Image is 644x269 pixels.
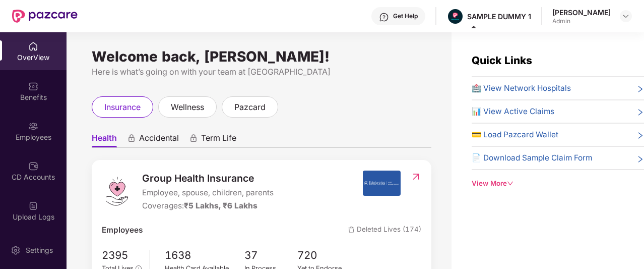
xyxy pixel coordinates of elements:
img: insurerIcon [363,171,401,196]
div: View More [472,178,644,189]
span: 🏥 View Network Hospitals [472,82,571,94]
img: logo [102,176,132,206]
span: ₹5 Lakhs, ₹6 Lakhs [184,201,257,210]
div: Coverages: [142,200,274,212]
img: svg+xml;base64,PHN2ZyBpZD0iU2V0dGluZy0yMHgyMCIgeG1sbnM9Imh0dHA6Ly93d3cudzMub3JnLzIwMDAvc3ZnIiB3aW... [11,245,21,255]
img: RedirectIcon [411,172,421,182]
span: Term Life [201,133,236,147]
span: insurance [104,101,141,114]
span: 2395 [102,247,142,264]
span: Quick Links [472,54,532,67]
img: svg+xml;base64,PHN2ZyBpZD0iRW1wbG95ZWVzIiB4bWxucz0iaHR0cDovL3d3dy53My5vcmcvMjAwMC9zdmciIHdpZHRoPS... [28,121,38,131]
span: 💳 Load Pazcard Wallet [472,129,558,141]
img: deleteIcon [348,227,355,233]
span: Deleted Lives (174) [348,224,421,236]
span: Employee, spouse, children, parents [142,187,274,199]
span: Group Health Insurance [142,171,274,186]
div: SAMPLE DUMMY 1 [467,12,531,21]
img: svg+xml;base64,PHN2ZyBpZD0iRHJvcGRvd24tMzJ4MzIiIHhtbG5zPSJodHRwOi8vd3d3LnczLm9yZy8yMDAwL3N2ZyIgd2... [622,12,630,20]
div: animation [127,134,136,143]
img: svg+xml;base64,PHN2ZyBpZD0iSG9tZSIgeG1sbnM9Imh0dHA6Ly93d3cudzMub3JnLzIwMDAvc3ZnIiB3aWR0aD0iMjAiIG... [28,41,38,51]
span: 1638 [165,247,244,264]
span: right [636,84,644,94]
span: 720 [297,247,351,264]
div: Admin [552,17,611,25]
img: svg+xml;base64,PHN2ZyBpZD0iQmVuZWZpdHMiIHhtbG5zPSJodHRwOi8vd3d3LnczLm9yZy8yMDAwL3N2ZyIgd2lkdGg9Ij... [28,81,38,91]
img: svg+xml;base64,PHN2ZyBpZD0iVXBsb2FkX0xvZ3MiIGRhdGEtbmFtZT0iVXBsb2FkIExvZ3MiIHhtbG5zPSJodHRwOi8vd3... [28,201,38,211]
img: Pazcare_Alternative_logo-01-01.png [448,9,463,24]
div: animation [189,134,198,143]
span: 📊 View Active Claims [472,105,554,118]
span: Health [92,133,117,147]
img: svg+xml;base64,PHN2ZyBpZD0iSGVscC0zMngzMiIgeG1sbnM9Imh0dHA6Ly93d3cudzMub3JnLzIwMDAvc3ZnIiB3aWR0aD... [379,12,389,22]
div: Settings [23,245,56,255]
span: 37 [244,247,298,264]
div: [PERSON_NAME] [552,8,611,17]
span: Employees [102,224,143,236]
div: Get Help [393,12,418,20]
span: Accidental [139,133,179,147]
span: right [636,131,644,141]
span: right [636,107,644,118]
span: right [636,154,644,164]
span: pazcard [234,101,266,114]
span: 📄 Download Sample Claim Form [472,152,592,164]
div: Welcome back, [PERSON_NAME]! [92,52,431,61]
img: svg+xml;base64,PHN2ZyBpZD0iQ0RfQWNjb3VudHMiIGRhdGEtbmFtZT0iQ0QgQWNjb3VudHMiIHhtbG5zPSJodHRwOi8vd3... [28,161,38,171]
div: Here is what’s going on with your team at [GEOGRAPHIC_DATA] [92,66,431,78]
span: down [507,180,513,187]
span: wellness [171,101,204,114]
img: New Pazcare Logo [12,10,78,23]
